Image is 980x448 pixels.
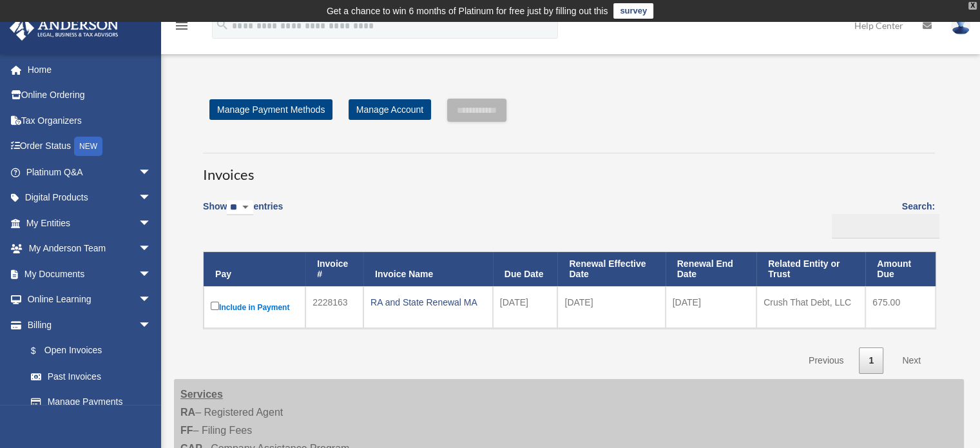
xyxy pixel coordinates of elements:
[174,18,189,34] i: menu
[139,185,164,211] span: arrow_drop_down
[139,312,164,338] span: arrow_drop_down
[18,364,164,389] a: Past Invoices
[9,108,171,133] a: Tax Organizers
[557,252,665,287] th: Renewal Effective Date: activate to sort column ascending
[951,16,970,35] img: User Pic
[799,347,853,374] a: Previous
[859,347,883,374] a: 1
[211,302,219,310] input: Include in Payment
[227,200,253,215] select: Showentries
[9,236,171,262] a: My Anderson Teamarrow_drop_down
[9,210,171,236] a: My Entitiesarrow_drop_down
[139,159,164,186] span: arrow_drop_down
[9,185,171,211] a: Digital Productsarrow_drop_down
[9,159,171,185] a: Platinum Q&Aarrow_drop_down
[349,99,431,120] a: Manage Account
[139,236,164,262] span: arrow_drop_down
[370,293,486,311] div: RA and State Renewal MA
[968,2,977,10] div: close
[38,343,44,359] span: $
[74,137,102,156] div: NEW
[209,99,332,120] a: Manage Payment Methods
[865,252,936,287] th: Amount Due: activate to sort column ascending
[305,286,363,328] td: 2228163
[327,3,608,19] div: Get a chance to win 6 months of Platinum for free just by filling out this
[9,57,171,83] a: Home
[174,23,189,34] a: menu
[203,153,935,185] h3: Invoices
[203,199,283,228] label: Show entries
[9,261,171,287] a: My Documentsarrow_drop_down
[827,199,935,239] label: Search:
[180,407,195,418] strong: RA
[6,15,122,41] img: Anderson Advisors Platinum Portal
[18,389,164,415] a: Manage Payments
[832,214,939,239] input: Search:
[204,252,305,287] th: Pay: activate to sort column descending
[180,389,223,400] strong: Services
[9,133,171,160] a: Order StatusNEW
[139,261,164,287] span: arrow_drop_down
[139,210,164,237] span: arrow_drop_down
[9,83,171,108] a: Online Ordering
[756,252,865,287] th: Related Entity or Trust: activate to sort column ascending
[557,286,665,328] td: [DATE]
[9,312,164,338] a: Billingarrow_drop_down
[215,17,229,32] i: search
[756,286,865,328] td: Crush That Debt, LLC
[363,252,493,287] th: Invoice Name: activate to sort column ascending
[9,287,171,313] a: Online Learningarrow_drop_down
[305,252,363,287] th: Invoice #: activate to sort column ascending
[139,287,164,313] span: arrow_drop_down
[493,252,558,287] th: Due Date: activate to sort column ascending
[666,286,756,328] td: [DATE]
[892,347,930,374] a: Next
[865,286,936,328] td: 675.00
[211,299,298,315] label: Include in Payment
[613,3,653,19] a: survey
[493,286,558,328] td: [DATE]
[180,425,193,436] strong: FF
[666,252,756,287] th: Renewal End Date: activate to sort column ascending
[18,338,158,364] a: $Open Invoices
